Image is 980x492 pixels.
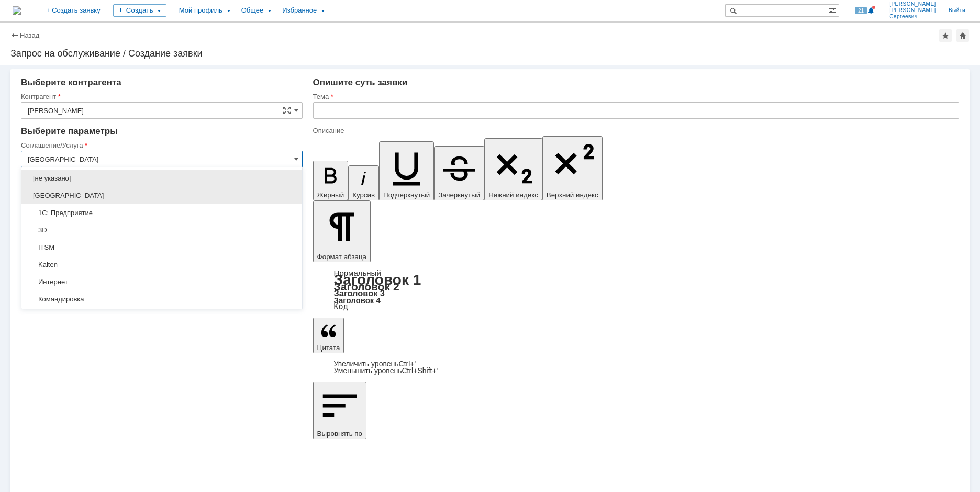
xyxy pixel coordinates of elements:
[334,272,421,288] a: Заголовок 1
[28,261,296,269] span: Kaiten
[317,191,344,199] span: Жирный
[939,29,952,42] div: Добавить в избранное
[21,93,300,100] div: Контрагент
[334,302,348,311] a: Код
[889,7,936,14] span: [PERSON_NAME]
[317,344,340,352] span: Цитата
[28,243,296,252] span: ITSM
[334,366,438,375] a: Decrease
[383,191,430,199] span: Подчеркнутый
[488,191,538,199] span: Нижний индекс
[542,136,603,200] button: Верхний индекс
[828,5,839,15] span: Расширенный поиск
[348,165,379,200] button: Курсив
[13,6,21,15] img: logo
[379,141,434,200] button: Подчеркнутый
[283,106,291,115] span: Сложная форма
[317,253,366,261] span: Формат абзаца
[113,4,166,17] div: Создать
[889,14,936,20] span: Сергеевич
[28,295,296,304] span: Командировка
[13,6,21,15] a: Перейти на домашнюю страницу
[313,127,957,134] div: Описание
[402,366,438,375] span: Ctrl+Shift+'
[352,191,375,199] span: Курсив
[313,382,366,439] button: Выровнять по
[21,126,118,136] span: Выберите параметры
[28,278,296,286] span: Интернет
[28,226,296,234] span: 3D
[889,1,936,7] span: [PERSON_NAME]
[313,270,959,310] div: Формат абзаца
[21,142,300,149] div: Соглашение/Услуга
[547,191,598,199] span: Верхний индекс
[438,191,480,199] span: Зачеркнутый
[334,360,416,368] a: Increase
[28,209,296,217] span: 1С: Предприятие
[313,200,371,262] button: Формат абзаца
[334,281,399,293] a: Заголовок 2
[28,174,296,183] span: [не указано]
[434,146,484,200] button: Зачеркнутый
[484,138,542,200] button: Нижний индекс
[313,93,957,100] div: Тема
[10,48,970,59] div: Запрос на обслуживание / Создание заявки
[855,7,867,14] span: 21
[317,430,362,438] span: Выровнять по
[313,77,408,87] span: Опишите суть заявки
[20,31,39,39] a: Назад
[313,361,959,374] div: Цитата
[313,161,349,200] button: Жирный
[21,77,121,87] span: Выберите контрагента
[334,269,381,277] a: Нормальный
[28,192,296,200] span: [GEOGRAPHIC_DATA]
[334,296,381,305] a: Заголовок 4
[956,29,969,42] div: Сделать домашней страницей
[313,318,344,353] button: Цитата
[399,360,416,368] span: Ctrl+'
[334,288,385,298] a: Заголовок 3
